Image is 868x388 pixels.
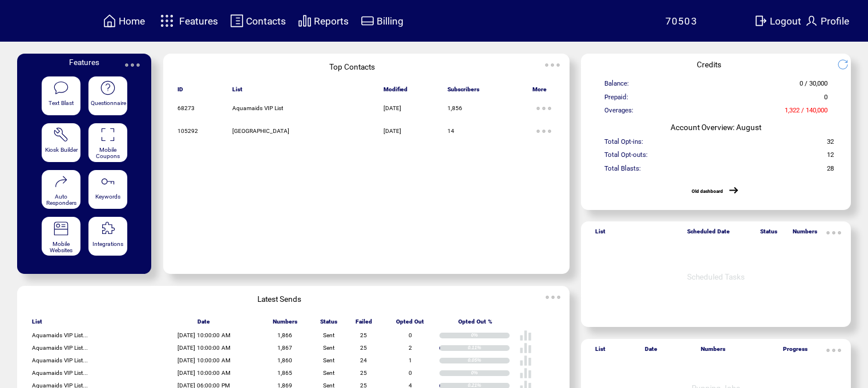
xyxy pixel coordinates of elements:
span: Status [760,228,777,240]
a: Contacts [228,12,288,30]
div: 0.11% [468,345,510,351]
span: 1,866 [277,332,292,338]
img: refresh.png [837,59,857,70]
img: exit.svg [754,14,768,28]
span: Auto Responders [46,193,76,206]
span: List [32,318,42,330]
img: poll%20-%20white.svg [519,354,532,367]
a: Reports [296,12,350,30]
img: profile.svg [805,14,818,28]
span: [DATE] 10:00:00 AM [177,357,231,363]
img: home.svg [103,14,116,28]
span: Aquamaids VIP List... [32,370,88,376]
span: 0 [824,93,827,106]
span: [DATE] 10:00:00 AM [177,332,231,338]
span: Aquamaids VIP List... [32,345,88,351]
a: Keywords [88,170,127,209]
span: Reports [314,15,349,27]
span: Billing [377,15,403,27]
span: Opted Out [396,318,424,330]
span: Integrations [92,241,123,247]
span: Date [197,318,210,330]
span: 0 [409,370,412,376]
img: contacts.svg [230,14,244,28]
span: 0 [409,332,412,338]
span: 1,867 [277,345,292,351]
span: Logout [770,15,801,27]
span: Prepaid: [604,93,628,106]
span: Total Opt-outs: [604,151,648,164]
span: 1,865 [277,370,292,376]
a: Kiosk Builder [42,123,80,163]
span: 25 [360,332,367,338]
span: 1,322 / 140,000 [785,106,827,119]
span: 1,860 [277,357,292,363]
div: 0% [471,333,509,338]
img: mobile-websites.svg [53,221,69,237]
span: Aquamaids VIP List... [32,332,88,338]
img: features.svg [157,11,177,30]
span: Overages: [604,106,633,119]
a: Old dashboard [692,188,723,194]
span: Contacts [246,15,286,27]
span: 1,856 [447,105,462,111]
img: ellypsis.svg [822,339,845,362]
img: ellypsis.svg [822,221,845,244]
span: [GEOGRAPHIC_DATA] [232,128,289,134]
img: chart.svg [298,14,312,28]
img: creidtcard.svg [361,14,374,28]
span: 32 [827,138,834,151]
img: ellypsis.svg [541,54,564,76]
span: 24 [360,357,367,363]
span: Credits [697,60,721,69]
span: Modified [383,86,407,98]
span: ID [177,86,183,98]
a: Mobile Coupons [88,123,127,163]
span: Mobile Coupons [96,147,120,159]
div: 0.05% [468,358,510,363]
span: 25 [360,345,367,351]
img: poll%20-%20white.svg [519,342,532,354]
a: Billing [359,12,405,30]
span: 25 [360,370,367,376]
div: 0% [471,370,509,376]
span: Features [179,15,218,27]
span: 70503 [665,15,698,27]
img: tool%201.svg [53,127,69,143]
span: Latest Sends [257,294,301,304]
img: text-blast.svg [53,80,69,96]
span: [DATE] [383,105,401,111]
span: 28 [827,164,834,177]
span: Failed [356,318,372,330]
a: Mobile Websites [42,217,80,256]
span: Sent [323,370,334,376]
span: Keywords [95,193,120,200]
span: 2 [409,345,412,351]
img: ellypsis.svg [532,97,555,120]
span: Opted Out % [458,318,492,330]
span: [DATE] 10:00:00 AM [177,345,231,351]
span: [DATE] 10:00:00 AM [177,370,231,376]
img: integrations.svg [100,221,116,237]
img: ellypsis.svg [532,120,555,143]
span: Numbers [701,346,725,357]
a: Text Blast [42,76,80,116]
span: List [595,346,605,357]
span: [DATE] [383,128,401,134]
a: Features [155,10,220,32]
span: More [532,86,547,98]
span: Features [69,58,99,67]
span: Scheduled Tasks [687,272,745,281]
img: poll%20-%20white.svg [519,367,532,379]
span: 12 [827,151,834,164]
span: Mobile Websites [50,241,72,253]
span: 1 [409,357,412,363]
span: Text Blast [49,100,74,106]
span: Profile [821,15,849,27]
span: Status [320,318,337,330]
a: Home [101,12,147,30]
span: Top Contacts [329,62,375,71]
img: poll%20-%20white.svg [519,329,532,342]
span: List [595,228,605,240]
img: ellypsis.svg [121,54,144,76]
